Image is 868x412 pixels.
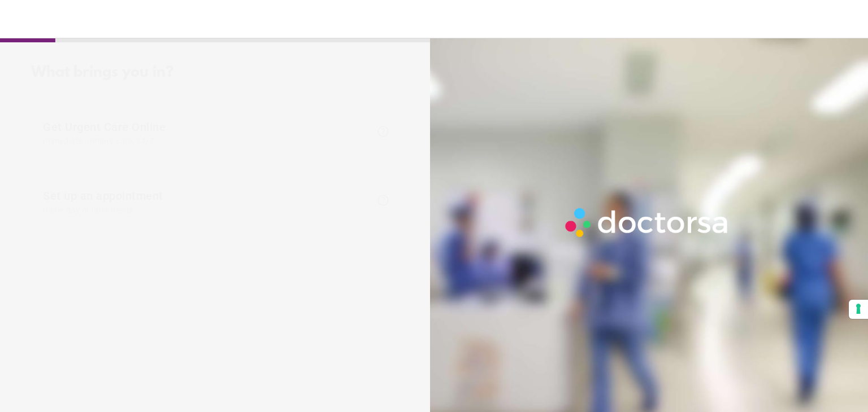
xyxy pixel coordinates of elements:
[31,64,402,81] div: What brings you in?
[43,205,371,214] span: Same day or later needs
[43,120,371,146] span: Get Urgent Care Online
[43,189,371,214] span: Set up an appointment
[561,203,734,242] img: Logo-Doctorsa-trans-White-partial-flat.png
[849,300,868,319] button: Your consent preferences for tracking technologies
[376,194,390,207] span: help
[43,137,371,146] span: Immediate primary care, 24/7
[376,125,390,138] span: help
